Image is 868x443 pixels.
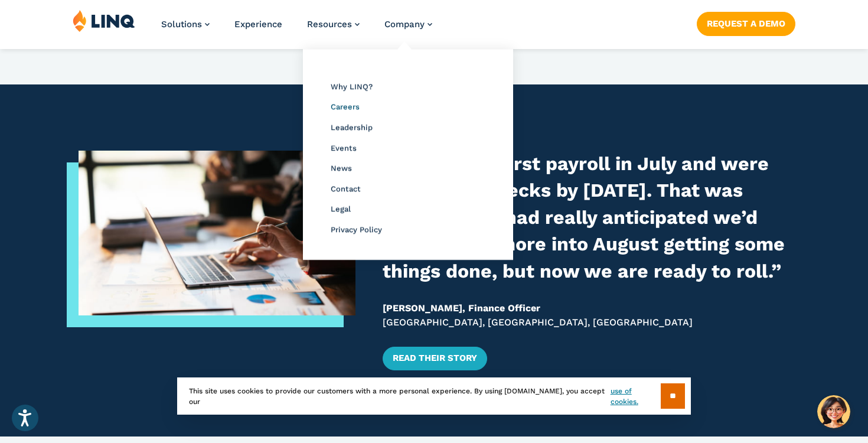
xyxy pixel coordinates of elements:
[331,82,373,91] a: Why LINQ?
[331,164,352,172] a: News
[161,19,210,30] a: Solutions
[384,19,425,30] span: Company
[383,301,795,330] p: [GEOGRAPHIC_DATA], [GEOGRAPHIC_DATA], [GEOGRAPHIC_DATA]
[161,9,432,48] nav: Primary Navigation
[383,151,795,285] h3: “We ran our first payroll in July and were writing AP checks by [DATE]. That was amazing. We had ...
[161,19,202,30] span: Solutions
[331,123,373,132] a: Leadership
[331,225,382,234] a: Privacy Policy
[611,386,661,407] a: use of cookies.
[234,19,282,30] a: Experience
[331,144,357,152] a: Events
[331,184,361,193] a: Contact
[307,19,360,30] a: Resources
[73,9,135,32] img: LINQ | K‑12 Software
[697,12,795,35] a: Request a Demo
[307,19,352,30] span: Resources
[697,9,795,35] nav: Button Navigation
[331,102,360,111] a: Careers
[79,151,355,316] img: Co-workers planning together on computer
[177,377,691,415] div: This site uses cookies to provide our customers with a more personal experience. By using [DOMAIN...
[384,19,432,30] a: Company
[383,302,540,314] strong: [PERSON_NAME], Finance Officer
[383,347,487,370] a: Read their Story
[331,204,351,213] a: Legal
[817,395,850,428] button: Hello, have a question? Let’s chat.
